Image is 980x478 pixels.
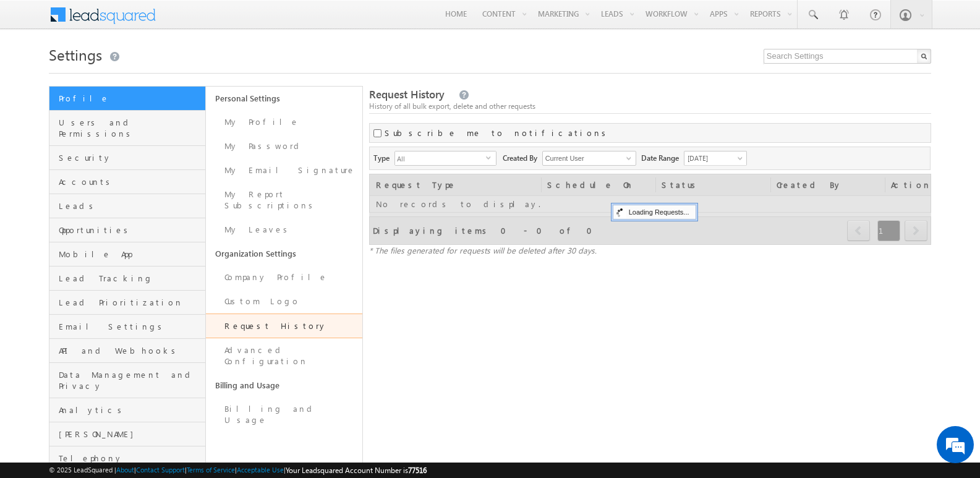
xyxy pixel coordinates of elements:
[59,200,202,211] span: Leads
[237,466,284,474] a: Acceptable Use
[206,218,362,242] a: My Leaves
[59,297,202,308] span: Lead Prioritization
[503,151,542,164] span: Created By
[49,422,205,446] a: [PERSON_NAME]
[206,338,362,373] a: Advanced Configuration
[49,87,205,111] a: Profile
[49,111,205,146] a: Users and Permissions
[369,245,597,255] span: * The files generated for requests will be deleted after 30 days.
[286,466,427,475] span: Your Leadsquared Account Number is
[206,373,362,397] a: Billing and Usage
[373,151,394,164] span: Type
[49,339,205,363] a: API and Webhooks
[764,49,931,64] input: Search Settings
[49,446,205,471] a: Telephony
[385,127,610,139] label: Subscribe me to notifications
[684,151,747,166] a: [DATE]
[59,152,202,163] span: Security
[49,267,205,291] a: Lead Tracking
[59,224,202,236] span: Opportunities
[369,101,931,112] div: History of all bulk export, delete and other requests
[206,314,362,338] a: Request History
[59,176,202,187] span: Accounts
[49,398,205,422] a: Analytics
[136,466,185,474] a: Contact Support
[408,466,427,475] span: 77516
[49,242,205,267] a: Mobile App
[59,249,202,260] span: Mobile App
[59,117,202,139] span: Users and Permissions
[59,453,202,464] span: Telephony
[187,466,235,474] a: Terms of Service
[49,291,205,315] a: Lead Prioritization
[49,363,205,398] a: Data Management and Privacy
[49,218,205,242] a: Opportunities
[206,182,362,218] a: My Report Subscriptions
[641,151,684,164] span: Date Range
[116,466,134,474] a: About
[49,194,205,218] a: Leads
[59,429,202,440] span: [PERSON_NAME]
[206,87,362,110] a: Personal Settings
[59,93,202,104] span: Profile
[206,158,362,182] a: My Email Signature
[49,170,205,194] a: Accounts
[394,151,496,166] div: All
[613,205,696,220] div: Loading Requests...
[486,155,496,160] span: select
[369,87,445,101] span: Request History
[49,315,205,339] a: Email Settings
[395,152,486,165] span: All
[49,464,427,476] span: © 2025 LeadSquared | | | | |
[59,273,202,284] span: Lead Tracking
[206,242,362,265] a: Organization Settings
[542,151,636,166] input: Type to Search
[206,110,362,134] a: My Profile
[206,134,362,158] a: My Password
[49,45,102,64] span: Settings
[620,152,635,164] a: Show All Items
[59,369,202,391] span: Data Management and Privacy
[206,265,362,289] a: Company Profile
[49,146,205,170] a: Security
[59,404,202,416] span: Analytics
[59,345,202,356] span: API and Webhooks
[59,321,202,332] span: Email Settings
[206,289,362,314] a: Custom Logo
[206,397,362,432] a: Billing and Usage
[684,153,743,164] span: [DATE]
